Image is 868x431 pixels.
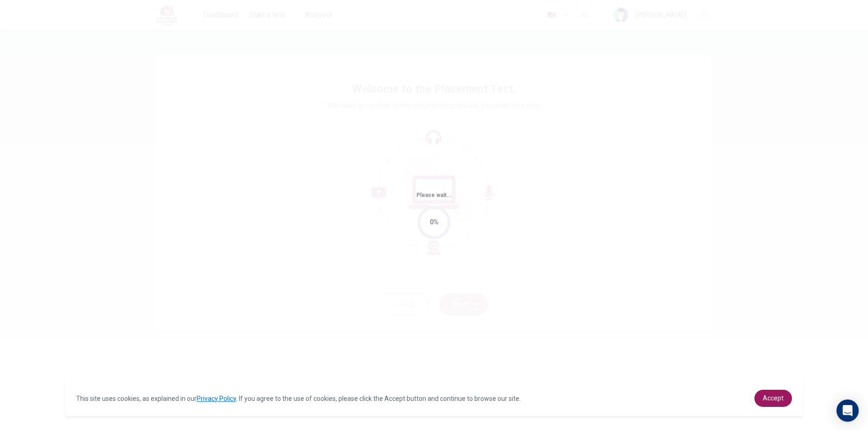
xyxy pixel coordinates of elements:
span: This site uses cookies, as explained in our . If you agree to the use of cookies, please click th... [76,395,521,402]
div: Open Intercom Messenger [836,399,859,422]
a: Privacy Policy [197,395,236,402]
span: Please wait... [416,192,452,198]
span: Accept [763,394,784,402]
div: 0% [430,217,439,228]
a: dismiss cookie message [754,390,792,407]
div: cookieconsent [65,380,803,416]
